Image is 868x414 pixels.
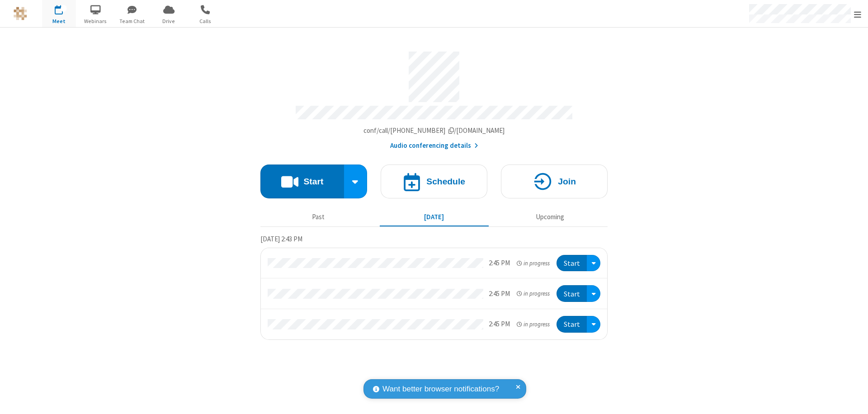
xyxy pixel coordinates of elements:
div: Open menu [587,316,600,333]
iframe: Chat [845,390,861,408]
button: Join [501,165,608,198]
button: Start [557,285,587,302]
div: Open menu [587,285,600,302]
div: Start conference options [344,165,368,198]
button: Copy my meeting room linkCopy my meeting room link [363,126,505,136]
div: 3 [61,5,67,12]
h4: Join [558,177,576,186]
em: in progress [517,259,550,268]
span: Meet [42,17,76,25]
div: Open menu [587,255,600,272]
div: 2:45 PM [489,319,510,329]
div: 2:45 PM [489,289,510,299]
button: [DATE] [380,208,489,226]
span: Team Chat [115,17,149,25]
button: Past [264,208,373,226]
span: Drive [152,17,186,25]
span: Calls [189,17,222,25]
img: QA Selenium DO NOT DELETE OR CHANGE [14,7,27,20]
span: Want better browser notifications? [382,383,499,395]
h4: Start [303,177,323,186]
em: in progress [517,320,550,329]
span: [DATE] 2:43 PM [260,235,302,243]
button: Schedule [381,165,487,198]
div: 2:45 PM [489,258,510,268]
button: Start [557,255,587,272]
button: Audio conferencing details [390,141,478,151]
section: Today's Meetings [260,234,608,340]
span: Copy my meeting room link [363,126,505,135]
button: Start [557,316,587,333]
button: Start [260,165,344,198]
section: Account details [260,45,608,151]
span: Webinars [79,17,113,25]
em: in progress [517,289,550,298]
h4: Schedule [426,177,465,186]
button: Upcoming [495,208,604,226]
